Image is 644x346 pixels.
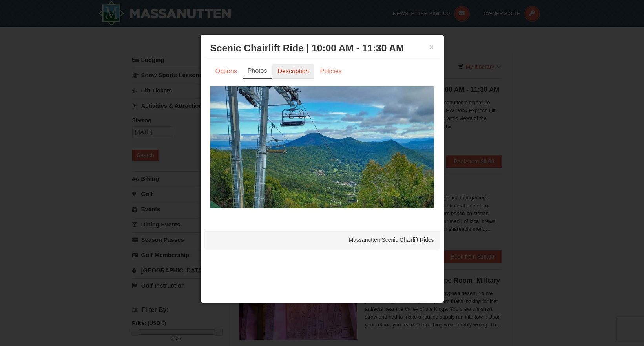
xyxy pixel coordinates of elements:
[429,43,434,51] button: ×
[243,64,272,79] a: Photos
[315,64,347,79] a: Policies
[272,64,314,79] a: Description
[210,86,434,208] img: 24896431-1-a2e2611b.jpg
[210,42,434,54] h3: Scenic Chairlift Ride | 10:00 AM - 11:30 AM
[210,64,242,79] a: Options
[204,230,440,250] div: Massanutten Scenic Chairlift Rides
